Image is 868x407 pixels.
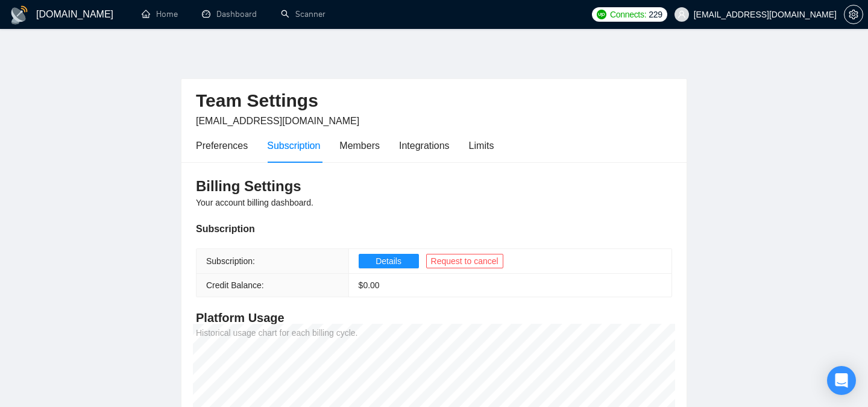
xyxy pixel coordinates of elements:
[469,138,494,153] div: Limits
[206,280,264,290] span: Credit Balance:
[426,254,503,268] button: Request to cancel
[196,221,672,236] div: Subscription
[376,254,401,268] span: Details
[844,10,863,19] a: setting
[431,254,498,268] span: Request to cancel
[10,5,29,25] img: logo
[359,280,380,290] span: $ 0.00
[196,309,672,326] h4: Platform Usage
[196,198,313,207] span: Your account billing dashboard.
[610,8,646,21] span: Connects:
[196,138,248,153] div: Preferences
[202,9,257,19] a: dashboardDashboard
[844,10,863,19] span: setting
[206,256,255,266] span: Subscription:
[649,8,662,21] span: 229
[359,254,419,268] button: Details
[196,89,672,113] h2: Team Settings
[597,10,606,19] img: upwork-logo.png
[339,138,380,153] div: Members
[399,138,450,153] div: Integrations
[844,5,863,24] button: setting
[196,177,672,196] h3: Billing Settings
[142,9,178,19] a: homeHome
[281,9,325,19] a: searchScanner
[196,116,359,126] span: [EMAIL_ADDRESS][DOMAIN_NAME]
[678,10,686,19] span: user
[267,138,320,153] div: Subscription
[827,366,856,395] div: Open Intercom Messenger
